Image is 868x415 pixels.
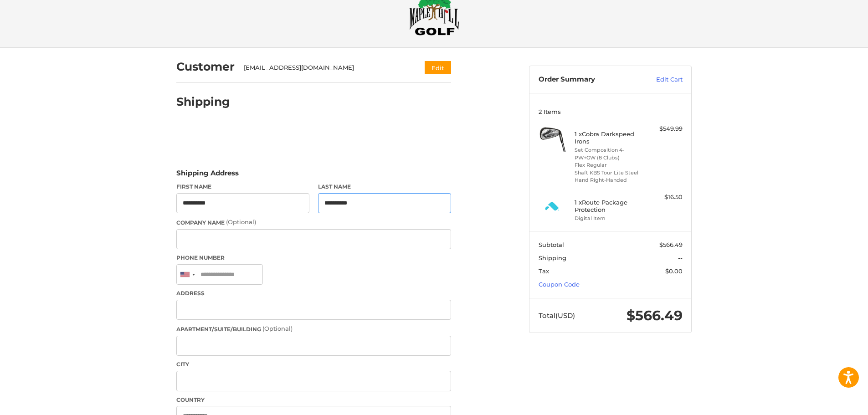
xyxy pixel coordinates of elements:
[176,95,230,109] h2: Shipping
[539,281,580,288] a: Coupon Code
[176,183,309,191] label: First Name
[176,168,239,183] legend: Shipping Address
[244,63,407,72] div: [EMAIL_ADDRESS][DOMAIN_NAME]
[665,267,683,275] span: $0.00
[176,289,451,297] label: Address
[575,215,644,222] li: Digital Item
[177,265,198,284] div: United States: +1
[176,218,451,227] label: Company Name
[575,169,644,177] li: Shaft KBS Tour Lite Steel
[539,311,575,320] span: Total (USD)
[539,75,637,84] h3: Order Summary
[425,61,451,74] button: Edit
[539,108,683,115] h3: 2 Items
[637,75,683,84] a: Edit Cart
[627,307,683,324] span: $566.49
[318,183,451,191] label: Last Name
[176,254,451,262] label: Phone Number
[575,161,644,169] li: Flex Regular
[226,218,256,225] small: (Optional)
[575,199,644,214] h4: 1 x Route Package Protection
[575,130,644,145] h4: 1 x Cobra Darkspeed Irons
[176,60,235,74] h2: Customer
[176,396,451,404] label: Country
[575,146,644,161] li: Set Composition 4-PW+GW (8 Clubs)
[539,267,549,275] span: Tax
[176,360,451,369] label: City
[647,124,683,133] div: $549.99
[678,254,683,261] span: --
[176,324,451,333] label: Apartment/Suite/Building
[647,193,683,202] div: $16.50
[539,241,564,248] span: Subtotal
[539,254,566,261] span: Shipping
[659,241,683,248] span: $566.49
[575,176,644,184] li: Hand Right-Handed
[262,325,293,332] small: (Optional)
